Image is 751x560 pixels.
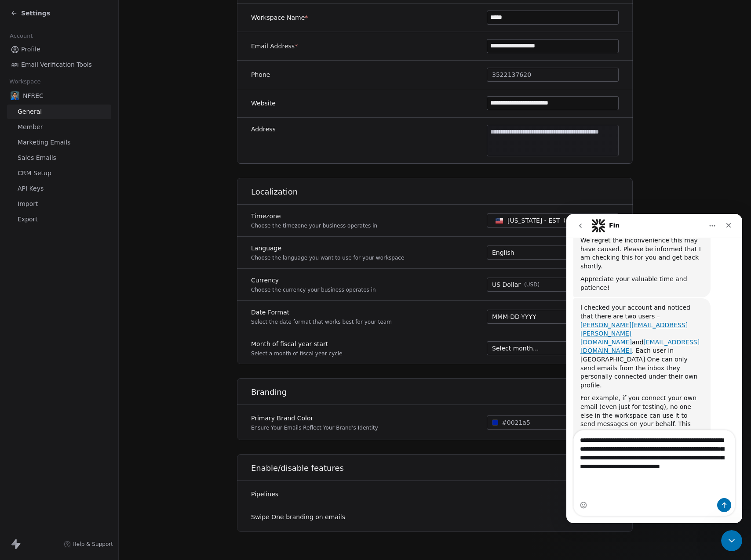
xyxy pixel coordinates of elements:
[492,248,514,257] span: English
[11,91,19,100] img: SK%20Logo%204k.jpg
[14,108,121,132] a: [PERSON_NAME][EMAIL_ADDRESS][PERSON_NAME][DOMAIN_NAME]
[18,123,43,132] span: Member
[23,91,44,100] span: NFREC
[18,199,38,209] span: Import
[502,418,530,427] span: #0021a5
[7,217,168,267] textarea: Message…
[492,312,536,321] span: MMM-DD-YYYY
[11,9,50,18] a: Settings
[7,197,111,211] a: Import
[487,278,619,292] button: US Dollar(USD)
[251,42,298,51] label: Email Address
[7,58,111,72] a: Email Verification Tools
[7,181,111,196] a: API Keys
[524,281,540,288] span: ( USD )
[251,350,343,357] p: Select a month of fiscal year cycle
[21,9,50,18] span: Settings
[7,212,111,227] a: Export
[251,99,276,108] label: Website
[18,215,38,224] span: Export
[492,70,531,79] span: 3522137620
[6,29,36,43] span: Account
[487,68,619,82] button: 3522137620
[7,105,111,119] a: General
[18,107,42,116] span: General
[7,135,111,150] a: Marketing Emails
[18,153,56,163] span: Sales Emails
[492,280,521,289] span: US Dollar
[251,308,392,317] label: Date Format
[251,414,378,423] label: Primary Brand Color
[7,166,111,181] a: CRM Setup
[721,530,742,551] iframe: Intercom live chat
[7,120,111,134] a: Member
[73,541,113,548] span: Help & Support
[14,90,137,176] div: I checked your account and noticed that there are two users – and . Each user in [GEOGRAPHIC_DATA...
[18,184,44,193] span: API Keys
[7,151,111,165] a: Sales Emails
[251,222,377,229] p: Choose the timezone your business operates in
[251,70,270,79] label: Phone
[7,84,144,293] div: I checked your account and noticed that there are two users –[PERSON_NAME][EMAIL_ADDRESS][PERSON_...
[251,424,378,431] p: Ensure Your Emails Reflect Your Brand's Identity
[251,212,377,220] label: Timezone
[14,180,137,232] div: For example, if you connect your own email (even just for testing), no one else in the workspace ...
[251,244,404,253] label: Language
[14,125,133,141] a: [EMAIL_ADDRESS][DOMAIN_NAME]
[64,541,113,548] a: Help & Support
[251,318,392,325] p: Select the date format that works best for your team
[251,13,308,22] label: Workspace Name
[251,490,278,499] label: Pipelines
[487,213,619,228] button: [US_STATE] - EST(UTC-05:00)
[6,75,44,88] span: Workspace
[14,61,137,78] div: Appreciate your valuable time and patience!
[251,513,345,521] label: Swipe One branding on emails
[18,169,51,178] span: CRM Setup
[14,22,137,57] div: We regret the inconvenience this may have caused. Please be informed that I am checking this for ...
[251,125,276,134] label: Address
[251,387,633,397] h1: Branding
[7,84,169,312] div: Harinder says…
[487,415,619,430] button: #0021a5
[18,138,70,147] span: Marketing Emails
[251,463,633,473] h1: Enable/disable features
[251,286,376,293] p: Choose the currency your business operates in
[251,276,376,285] label: Currency
[251,340,343,348] label: Month of fiscal year start
[564,217,595,224] span: ( UTC-05:00 )
[507,216,560,225] span: [US_STATE] - EST
[492,344,539,353] span: Select month...
[21,45,40,54] span: Profile
[21,60,92,69] span: Email Verification Tools
[251,187,633,197] h1: Localization
[251,254,404,261] p: Choose the language you want to use for your workspace
[7,42,111,57] a: Profile
[151,284,165,298] button: Send a message…
[566,214,742,523] iframe: Intercom live chat
[14,288,21,295] button: Emoji picker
